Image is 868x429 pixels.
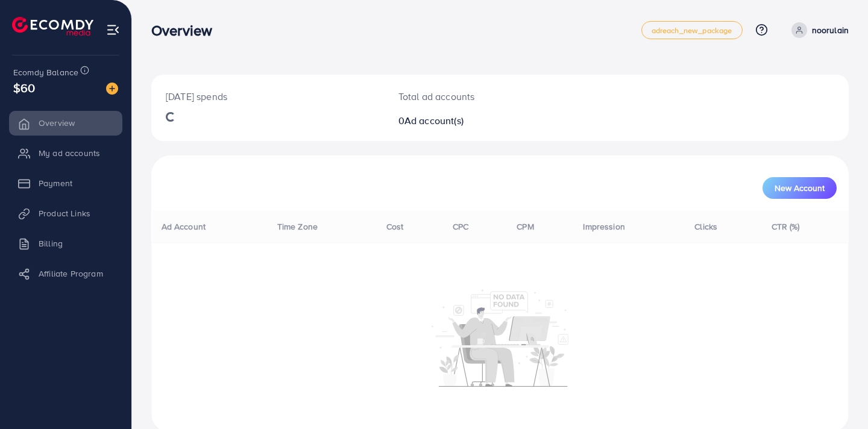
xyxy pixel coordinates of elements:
[812,23,849,37] p: noorulain
[166,89,370,104] p: [DATE] spends
[398,89,544,104] p: Total ad accounts
[763,177,837,199] button: New Account
[775,184,825,192] span: New Account
[13,66,78,78] span: Ecomdy Balance
[151,22,222,39] h3: Overview
[13,79,35,96] span: $60
[106,23,120,37] img: menu
[787,22,849,38] a: noorulain
[398,115,544,127] h2: 0
[106,83,118,95] img: image
[652,27,732,34] span: adreach_new_package
[404,114,464,127] span: Ad account(s)
[641,21,743,39] a: adreach_new_package
[12,17,93,36] img: logo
